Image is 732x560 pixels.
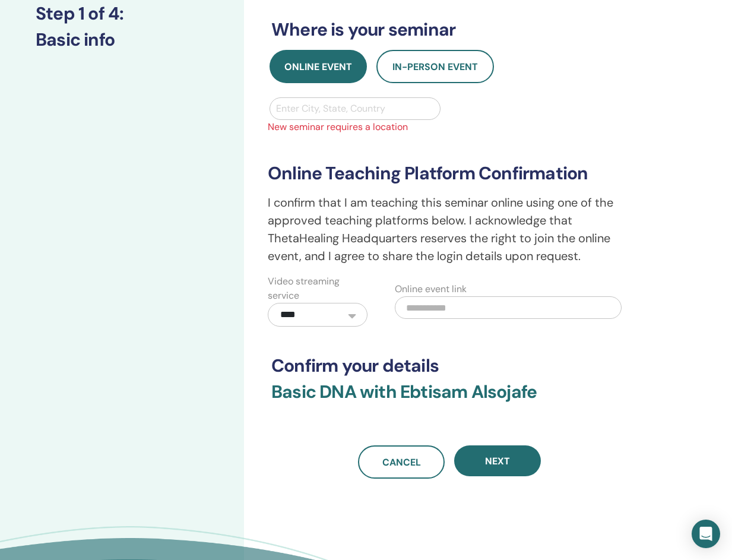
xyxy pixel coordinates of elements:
a: Cancel [358,445,445,479]
button: Next [454,445,541,476]
label: Online event link [395,282,467,296]
h3: Basic info [36,29,208,50]
h3: Step 1 of 4 : [36,3,208,24]
h3: Online Teaching Platform Confirmation [268,163,631,184]
h3: Confirm your details [271,355,628,377]
h3: Where is your seminar [271,19,628,40]
button: Online Event [270,50,367,83]
span: In-Person Event [392,61,478,73]
div: Open Intercom Messenger [692,520,720,548]
span: Next [485,455,510,467]
span: New seminar requires a location [261,120,638,134]
span: Cancel [382,456,421,469]
button: In-Person Event [376,50,494,83]
h3: Basic DNA with Ebtisam Alsojafe [271,381,628,417]
p: I confirm that I am teaching this seminar online using one of the approved teaching platforms bel... [268,194,631,265]
label: Video streaming service [268,274,367,303]
span: Online Event [284,61,352,73]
